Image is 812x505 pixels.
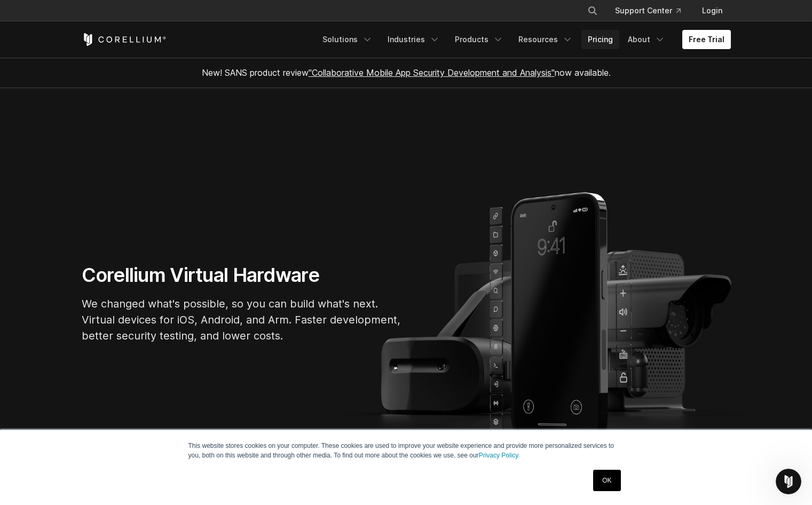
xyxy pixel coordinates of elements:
button: Search [583,1,602,20]
a: Privacy Policy. [479,452,520,459]
p: This website stores cookies on your computer. These cookies are used to improve your website expe... [188,441,624,460]
a: Solutions [316,30,379,49]
h1: Corellium Virtual Hardware [82,263,402,287]
p: We changed what's possible, so you can build what's next. Virtual devices for iOS, Android, and A... [82,296,402,344]
a: Login [693,1,731,20]
div: Navigation Menu [574,1,731,20]
a: Corellium Home [82,33,167,46]
a: Resources [512,30,579,49]
a: Products [448,30,510,49]
a: Free Trial [682,30,731,49]
div: Navigation Menu [316,30,731,49]
span: New! SANS product review now available. [202,67,611,78]
a: "Collaborative Mobile App Security Development and Analysis" [309,67,555,78]
iframe: Intercom live chat [776,469,801,494]
a: About [621,30,672,49]
a: Support Center [606,1,689,20]
a: Pricing [581,30,619,49]
a: Industries [381,30,446,49]
a: OK [593,470,620,491]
